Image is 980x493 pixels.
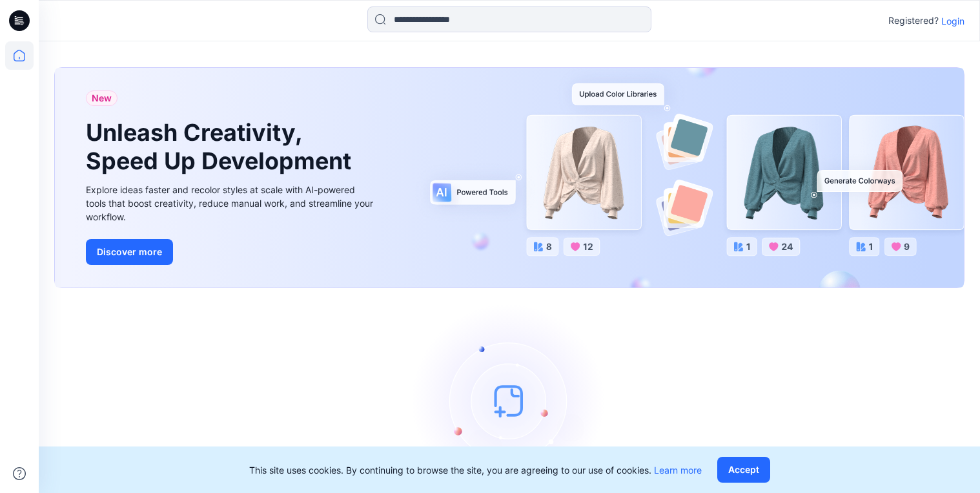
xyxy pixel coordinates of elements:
a: Discover more [86,239,376,265]
button: Accept [717,457,770,483]
p: This site uses cookies. By continuing to browse the site, you are agreeing to our use of cookies. [249,463,702,477]
a: Learn more [654,465,702,476]
div: Explore ideas faster and recolor styles at scale with AI-powered tools that boost creativity, red... [86,183,376,224]
button: Discover more [86,239,173,265]
p: Login [941,14,965,28]
p: Registered? [888,13,939,28]
span: New [92,90,112,106]
h1: Unleash Creativity, Speed Up Development [86,119,357,174]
